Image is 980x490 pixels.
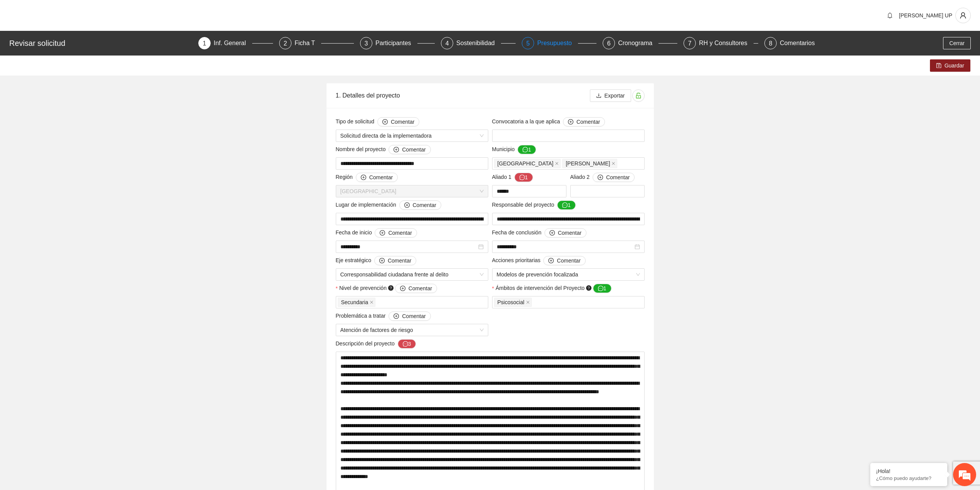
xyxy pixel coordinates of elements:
[514,173,533,182] button: Aliado 1
[9,37,194,49] div: Revisar solicitud
[566,159,610,168] span: [PERSON_NAME]
[389,145,431,154] button: Nombre del proyecto
[558,229,581,237] span: Comentar
[336,200,441,210] span: Lugar de implementación
[400,286,405,292] span: plus-circle
[382,119,388,125] span: plus-circle
[339,284,437,293] span: Nivel de prevención
[45,103,106,181] span: Estamos en línea.
[492,228,587,237] span: Fecha de conclusión
[404,202,410,209] span: plus-circle
[593,284,611,293] button: Ámbitos de intervención del Proyecto question-circle
[606,173,630,182] span: Comentar
[632,89,645,102] button: unlock
[936,63,941,69] span: save
[388,229,412,237] span: Comentar
[603,37,677,49] div: 6Cronograma
[699,37,753,49] div: RH y Consultores
[563,117,605,126] button: Convocatoria a la que aplica
[876,475,941,481] p: ¿Cómo puedo ayudarte?
[544,228,586,237] button: Fecha de conclusión
[562,202,568,209] span: message
[340,130,484,141] span: Solicitud directa de la implementadora
[203,40,206,47] span: 1
[284,40,287,47] span: 2
[456,37,501,49] div: Sostenibilidad
[526,300,530,304] span: close
[899,12,952,19] span: [PERSON_NAME] UP
[126,4,145,22] div: Minimizar ventana de chat en vivo
[492,117,605,126] span: Convocatoria a la que aplica
[498,298,524,306] span: Psicosocial
[523,147,528,153] span: message
[494,159,561,168] span: Chihuahua
[336,145,431,154] span: Nombre del proyecto
[336,117,420,126] span: Tipo de solicitud
[377,117,419,126] button: Tipo de solicitud
[340,324,484,336] span: Atención de factores de riesgo
[605,91,625,100] span: Exportar
[945,61,964,70] span: Guardar
[336,228,417,237] span: Fecha de inicio
[389,312,431,321] button: Problemática a tratar
[398,339,416,349] button: Descripción del proyecto
[570,173,635,182] span: Aliado 2
[522,37,596,49] div: 5Presupuesto
[388,256,411,265] span: Comentar
[380,230,385,236] span: plus-circle
[295,37,321,49] div: Ficha T
[568,119,573,125] span: plus-circle
[598,286,603,292] span: message
[395,284,437,293] button: Nivel de prevención question-circle
[375,37,417,49] div: Participantes
[955,8,971,23] button: user
[379,258,385,264] span: plus-circle
[949,39,965,47] span: Cerrar
[374,256,416,265] button: Eje estratégico
[496,284,611,293] span: Ámbitos de intervención del Proyecto
[618,37,658,49] div: Cronograma
[494,298,532,307] span: Psicosocial
[555,162,559,165] span: close
[769,40,772,47] span: 8
[394,313,399,320] span: plus-circle
[543,256,585,265] button: Acciones prioritarias
[557,200,576,210] button: Responsable del proyecto
[198,37,273,49] div: 1Inf. General
[590,89,631,102] button: downloadExportar
[361,175,366,181] span: plus-circle
[394,147,399,153] span: plus-circle
[930,59,970,72] button: saveGuardar
[399,200,441,210] button: Lugar de implementación
[402,312,426,320] span: Comentar
[214,37,252,49] div: Inf. General
[497,269,640,280] span: Modelos de prevención focalizada
[576,118,600,126] span: Comentar
[633,93,644,99] span: unlock
[956,12,970,19] span: user
[365,40,368,47] span: 3
[360,37,435,49] div: 3Participantes
[526,40,530,47] span: 5
[340,185,484,197] span: Chihuahua
[549,230,555,236] span: plus-circle
[375,228,417,237] button: Fecha de inicio
[492,145,536,154] span: Municipio
[593,173,635,182] button: Aliado 2
[336,256,417,265] span: Eje estratégico
[409,284,432,293] span: Comentar
[780,37,815,49] div: Comentarios
[391,118,414,126] span: Comentar
[370,300,374,304] span: close
[598,175,603,181] span: plus-circle
[340,269,484,280] span: Corresponsabilidad ciudadana frente al delito
[943,37,971,49] button: Cerrar
[336,84,590,106] div: 1. Detalles del proyecto
[356,173,398,182] button: Región
[688,40,692,47] span: 7
[586,285,591,291] span: question-circle
[611,162,615,165] span: close
[492,256,586,265] span: Acciones prioritarias
[548,258,554,264] span: plus-circle
[336,312,431,321] span: Problemática a tratar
